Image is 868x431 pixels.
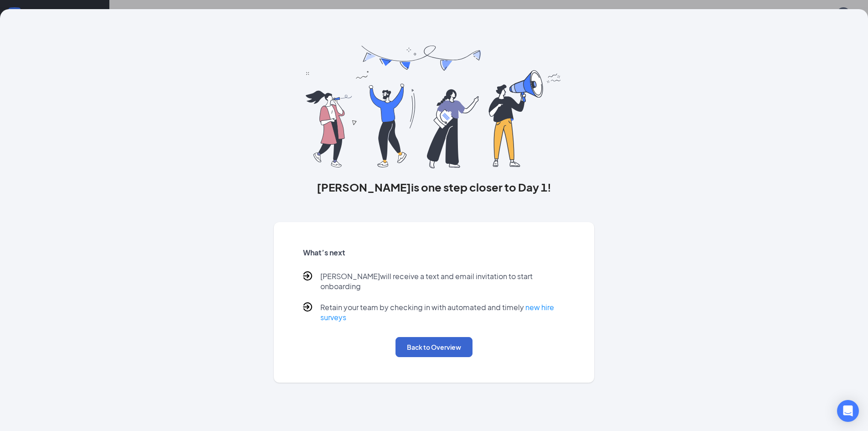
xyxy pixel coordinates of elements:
button: Back to Overview [395,337,473,357]
img: you are all set [306,46,562,168]
p: [PERSON_NAME] will receive a text and email invitation to start onboarding [320,271,565,291]
h5: What’s next [303,248,565,258]
p: Retain your team by checking in with automated and timely [320,302,565,322]
a: new hire surveys [320,302,554,322]
div: Open Intercom Messenger [837,400,859,422]
h3: [PERSON_NAME] is one step closer to Day 1! [274,179,595,195]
